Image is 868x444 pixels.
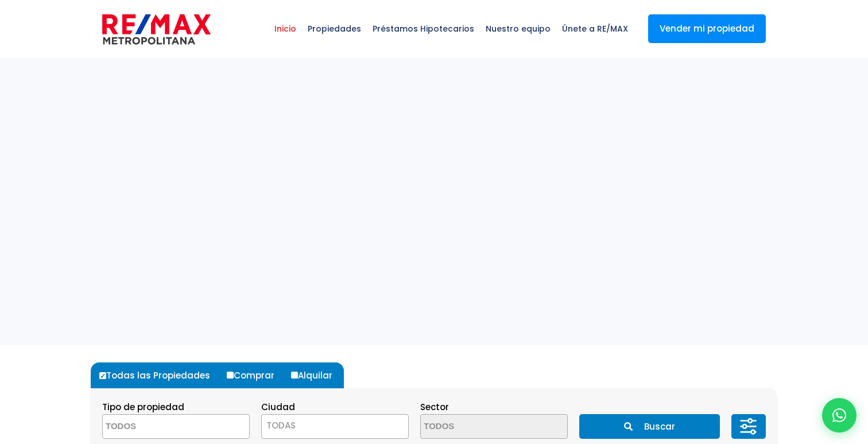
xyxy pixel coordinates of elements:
[556,11,634,46] span: Únete a RE/MAX
[262,418,408,434] span: TODAS
[579,414,719,439] button: Buscar
[96,362,222,388] label: Todas las Propiedades
[291,372,298,379] input: Alquilar
[421,415,532,439] textarea: Search
[420,401,449,413] span: Sector
[99,372,106,379] input: Todas las Propiedades
[288,362,344,388] label: Alquilar
[302,11,367,46] span: Propiedades
[102,12,211,47] img: remax-metropolitana-logo
[261,401,295,413] span: Ciudad
[367,11,480,46] span: Préstamos Hipotecarios
[261,414,409,439] span: TODAS
[266,419,296,431] span: TODAS
[103,415,214,439] textarea: Search
[480,11,556,46] span: Nuestro equipo
[224,362,286,388] label: Comprar
[269,11,302,46] span: Inicio
[102,401,184,413] span: Tipo de propiedad
[227,372,234,379] input: Comprar
[648,14,766,43] a: Vender mi propiedad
